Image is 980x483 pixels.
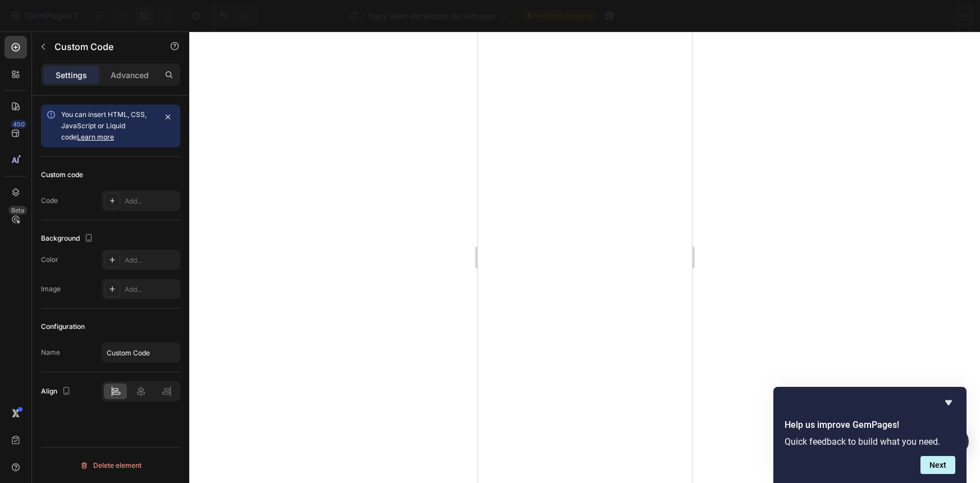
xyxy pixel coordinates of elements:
div: 450 [11,120,27,129]
p: Quick feedback to build what you need. [785,436,955,447]
a: Learn more [77,133,114,141]
span: Save [873,11,892,21]
div: Name [41,347,60,358]
p: Settings [56,69,87,81]
span: You can insert HTML, CSS, JavaScript or Liquid code [61,110,147,141]
button: Next question [920,456,955,474]
div: Add... [125,196,177,206]
div: Delete element [80,459,142,472]
h2: Help us improve GemPages! [785,418,955,432]
p: Custom Code [54,40,150,53]
div: Color [41,255,58,265]
div: Add... [125,255,177,265]
span: / [362,10,364,22]
div: Custom code [41,170,83,180]
button: 7 [4,4,84,27]
p: 7 [74,9,79,22]
div: Beta [8,206,27,215]
div: Add... [125,285,177,295]
div: Help us improve GemPages! [785,396,955,474]
div: Undo/Redo [212,4,257,27]
button: Delete element [41,457,180,475]
div: Configuration [41,322,85,332]
div: Code [41,196,58,206]
div: Align [41,384,73,399]
button: Publish [905,4,952,27]
span: 1 product assigned [761,10,834,22]
button: Save [864,4,901,27]
button: 1 product assigned [751,4,859,27]
span: Need republishing [534,11,591,21]
p: Advanced [111,69,149,81]
div: Image [41,284,61,294]
span: Tag y Wart eliminador de verrugas [367,10,496,22]
div: Background [41,231,95,246]
div: Publish [915,10,943,22]
iframe: Design area [478,31,692,483]
button: Hide survey [942,396,955,409]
